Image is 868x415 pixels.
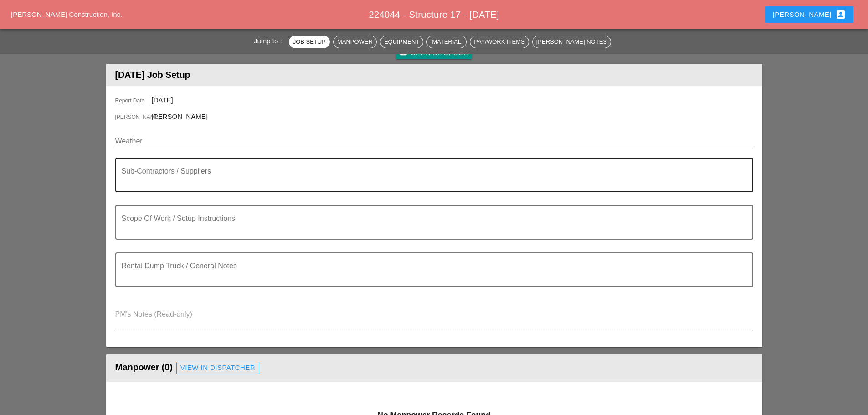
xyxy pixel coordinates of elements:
div: Material [431,37,462,46]
a: View in Dispatcher [176,362,259,374]
textarea: PM's Notes (Read-only) [115,307,753,329]
button: [PERSON_NAME] [765,6,853,23]
div: View in Dispatcher [180,363,255,373]
div: Pay/Work Items [474,37,524,46]
button: Pay/Work Items [470,36,529,48]
div: Equipment [384,37,419,46]
a: [PERSON_NAME] Construction, Inc. [11,10,122,18]
button: Material [426,36,467,48]
span: [PERSON_NAME] [152,113,208,120]
div: [PERSON_NAME] [773,9,846,20]
textarea: Rental Dump Truck / General Notes [122,264,740,286]
span: Report Date [115,97,152,105]
span: [DATE] [152,96,173,104]
textarea: Sub-Contractors / Suppliers [122,169,740,191]
i: account_box [835,9,846,20]
div: Job Setup [293,37,326,46]
span: [PERSON_NAME] [115,113,152,121]
header: [DATE] Job Setup [106,64,762,86]
input: Weather [115,134,740,149]
button: Job Setup [289,36,330,48]
div: Manpower (0) [115,359,753,377]
span: Jump to : [254,37,286,45]
div: Manpower [337,37,373,46]
button: [PERSON_NAME] Notes [532,36,611,48]
span: 224044 - Structure 17 - [DATE] [369,10,499,20]
button: Equipment [380,36,423,48]
div: [PERSON_NAME] Notes [536,37,607,46]
button: Manpower [333,36,377,48]
textarea: Scope Of Work / Setup Instructions [122,217,740,239]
